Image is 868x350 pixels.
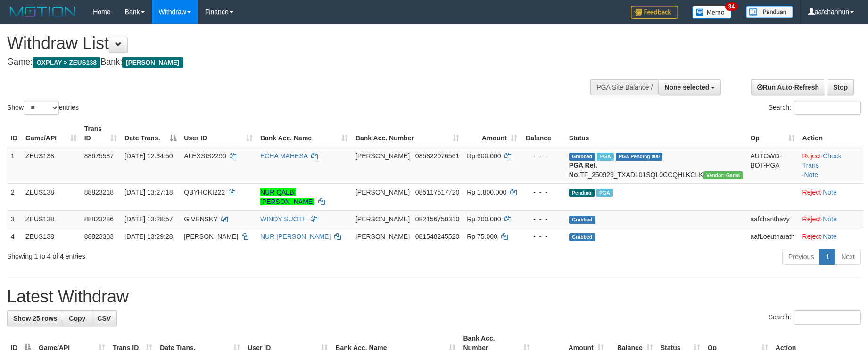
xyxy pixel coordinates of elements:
[827,79,854,95] a: Stop
[569,233,595,241] span: Grabbed
[13,315,57,322] span: Show 25 rows
[7,5,79,19] img: MOTION_logo.png
[596,189,613,197] span: Marked by aafpengsreynich
[184,215,217,223] span: GIVENSKY
[794,310,861,325] input: Search:
[565,120,747,147] th: Status
[692,6,732,19] img: Button%20Memo.svg
[355,215,410,223] span: [PERSON_NAME]
[746,6,793,18] img: panduan.png
[7,101,79,115] label: Show entries
[7,183,22,210] td: 2
[7,210,22,228] td: 3
[180,120,256,147] th: User ID: activate to sort column ascending
[664,83,709,91] span: None selected
[7,120,22,147] th: ID
[355,152,410,160] span: [PERSON_NAME]
[802,152,842,169] a: Check Trans
[124,215,173,223] span: [DATE] 13:28:57
[597,153,613,161] span: Marked by aafpengsreynich
[33,57,100,68] span: OXPLAY > ZEUS138
[799,210,863,228] td: ·
[7,147,22,184] td: 1
[355,188,410,196] span: [PERSON_NAME]
[525,232,562,241] div: - - -
[122,57,183,68] span: [PERSON_NAME]
[7,34,569,53] h1: Withdraw List
[22,228,81,245] td: ZEUS138
[463,120,521,147] th: Amount: activate to sort column ascending
[355,233,410,240] span: [PERSON_NAME]
[184,152,226,160] span: ALEXSIS2290
[569,216,595,224] span: Grabbed
[631,6,678,19] img: Feedback.jpg
[22,147,81,184] td: ZEUS138
[804,171,818,179] a: Note
[823,188,837,196] a: Note
[81,120,121,147] th: Trans ID: activate to sort column ascending
[569,189,595,197] span: Pending
[415,215,459,223] span: Copy 082156750310 to clipboard
[124,233,173,240] span: [DATE] 13:29:28
[746,147,798,184] td: AUTOWD-BOT-PGA
[415,188,459,196] span: Copy 085117517720 to clipboard
[352,120,463,147] th: Bank Acc. Number: activate to sort column ascending
[22,120,81,147] th: Game/API: activate to sort column ascending
[97,315,111,322] span: CSV
[184,188,225,196] span: QBYHOKI222
[84,152,114,160] span: 88675587
[746,120,798,147] th: Op: activate to sort column ascending
[7,57,569,67] h4: Game: Bank:
[415,233,459,240] span: Copy 081548245520 to clipboard
[467,188,506,196] span: Rp 1.800.000
[24,101,59,115] select: Showentries
[569,162,597,179] b: PGA Ref. No:
[467,152,501,160] span: Rp 600.000
[823,233,837,240] a: Note
[590,79,658,95] div: PGA Site Balance /
[84,188,114,196] span: 88823218
[260,215,307,223] a: WINDY SUOTH
[794,101,861,115] input: Search:
[525,187,562,197] div: - - -
[184,233,238,240] span: [PERSON_NAME]
[823,215,837,223] a: Note
[467,215,501,223] span: Rp 200.000
[616,153,663,161] span: PGA Pending
[819,249,835,265] a: 1
[91,310,117,326] a: CSV
[63,310,91,326] a: Copy
[260,152,307,160] a: ECHA MAHESA
[467,233,497,240] span: Rp 75.000
[835,249,861,265] a: Next
[799,147,863,184] td: · ·
[799,228,863,245] td: ·
[260,188,314,205] a: NUR QALBI [PERSON_NAME]
[751,79,825,95] a: Run Auto-Refresh
[525,214,562,224] div: - - -
[802,215,821,223] a: Reject
[569,153,595,161] span: Grabbed
[256,120,352,147] th: Bank Acc. Name: activate to sort column ascending
[746,228,798,245] td: aafLoeutnarath
[84,233,114,240] span: 88823303
[84,215,114,223] span: 88823286
[7,248,355,261] div: Showing 1 to 4 of 4 entries
[7,310,63,326] a: Show 25 rows
[782,249,820,265] a: Previous
[802,233,821,240] a: Reject
[658,79,721,95] button: None selected
[22,210,81,228] td: ZEUS138
[124,188,173,196] span: [DATE] 13:27:18
[7,228,22,245] td: 4
[703,171,743,179] span: Vendor URL: https://trx31.1velocity.biz
[725,2,738,11] span: 34
[7,287,861,306] h1: Latest Withdraw
[260,233,331,240] a: NUR [PERSON_NAME]
[22,183,81,210] td: ZEUS138
[121,120,180,147] th: Date Trans.: activate to sort column descending
[525,151,562,161] div: - - -
[521,120,565,147] th: Balance
[415,152,459,160] span: Copy 085822076561 to clipboard
[746,210,798,228] td: aafchanthavy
